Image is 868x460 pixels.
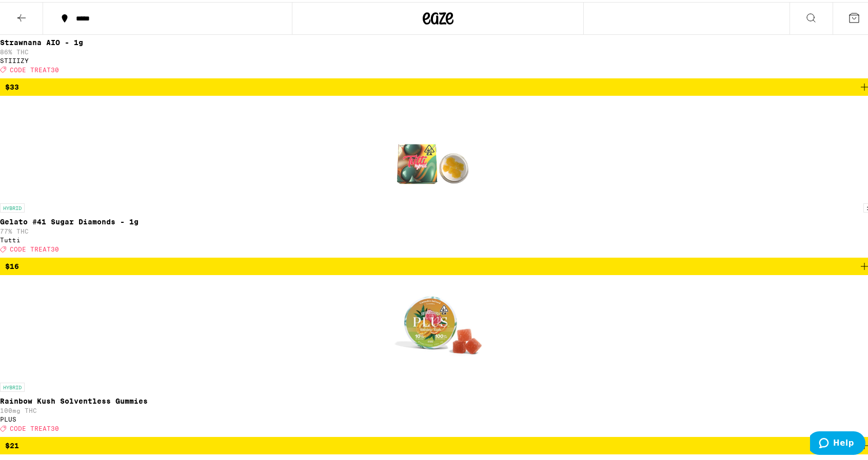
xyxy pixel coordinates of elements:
[387,94,489,196] img: Tutti - Gelato #41 Sugar Diamonds - 1g
[387,273,489,375] img: PLUS - Rainbow Kush Solventless Gummies
[10,423,59,430] span: CODE TREAT30
[10,244,59,250] span: CODE TREAT30
[5,260,19,268] span: $16
[5,81,19,89] span: $33
[810,429,865,455] iframe: Opens a widget where you can find more information
[5,440,19,448] span: $21
[10,65,59,71] span: CODE TREAT30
